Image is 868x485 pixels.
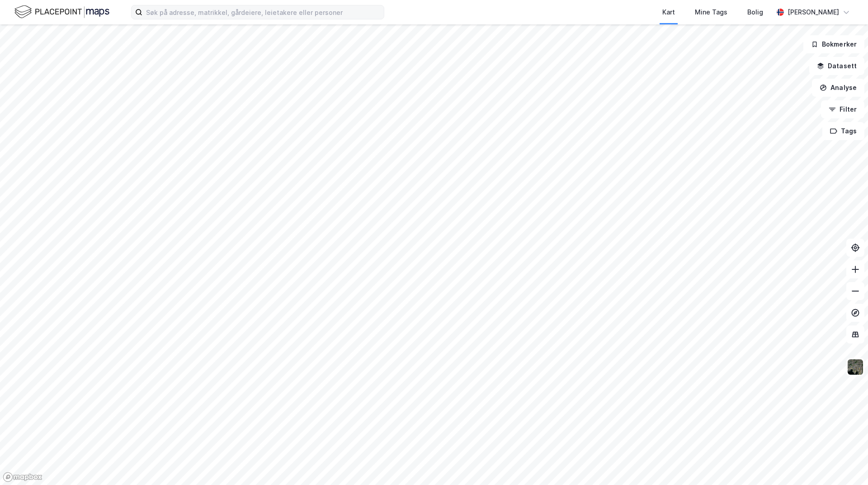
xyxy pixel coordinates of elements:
div: Mine Tags [695,7,727,18]
div: [PERSON_NAME] [788,7,839,18]
button: Tags [822,122,864,140]
input: Søk på adresse, matrikkel, gårdeiere, leietakere eller personer [142,5,384,19]
div: Kontrollprogram for chat [823,442,868,485]
div: Bolig [747,7,763,18]
button: Analyse [812,79,864,97]
button: Filter [821,100,864,118]
a: Mapbox homepage [3,472,42,482]
iframe: Chat Widget [823,442,868,485]
button: Datasett [809,57,864,75]
button: Bokmerker [803,35,864,53]
img: 9k= [847,358,864,376]
div: Kart [662,7,675,18]
img: logo.f888ab2527a4732fd821a326f86c7f29.svg [14,4,109,20]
